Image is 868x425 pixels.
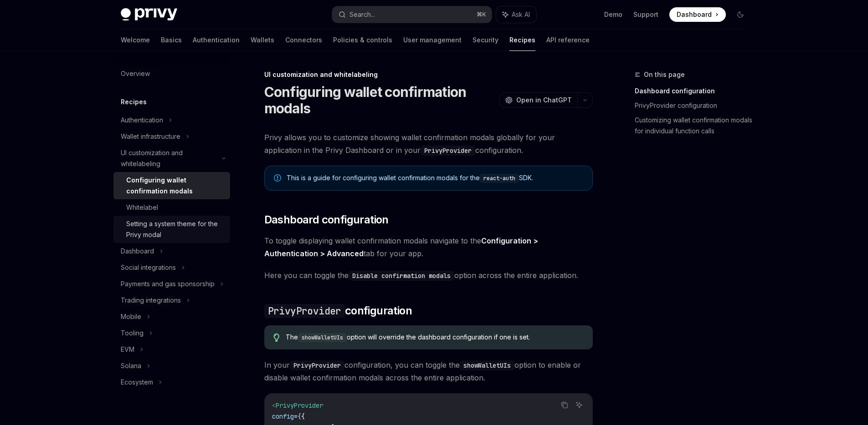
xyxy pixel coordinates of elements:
span: config [272,412,294,420]
div: Payments and gas sponsorship [121,278,215,289]
h1: Configuring wallet confirmation modals [264,84,496,116]
span: On this page [644,69,685,80]
a: Connectors [285,29,322,51]
div: Search... [349,9,375,20]
span: Dashboard [677,10,712,19]
span: Ask AI [512,10,530,19]
a: Customizing wallet confirmation modals for individual function calls [635,113,755,138]
div: Mobile [121,311,141,322]
div: Wallet infrastructure [121,131,180,142]
span: { [301,412,305,420]
a: User management [403,29,462,51]
code: PrivyProvider [421,146,475,156]
a: Policies & controls [333,29,392,51]
code: showWalletUIs [460,360,514,370]
div: Configuring wallet confirmation modals [126,175,225,197]
div: This is a guide for configuring wallet confirmation modals for the SDK. [287,173,583,183]
code: showWalletUIs [298,333,347,342]
a: PrivyProvider configuration [635,98,755,113]
div: UI customization and whitelabeling [264,70,593,79]
a: Whitelabel [113,199,230,216]
span: Here you can toggle the option across the entire application. [264,269,593,282]
div: Setting a system theme for the Privy modal [126,218,225,240]
button: Copy the contents from the code block [559,399,570,411]
span: { [298,412,301,420]
div: Solana [121,360,141,371]
span: In your configuration, you can toggle the option to enable or disable wallet confirmation modals ... [264,359,593,384]
h5: Recipes [121,96,147,107]
div: EVM [121,344,134,355]
button: Ask AI [496,6,536,23]
span: configuration [264,304,412,318]
svg: Note [274,174,281,182]
div: Authentication [121,115,163,126]
span: ⌘ K [477,11,486,18]
span: = [294,412,298,420]
a: Overview [113,66,230,82]
span: < [272,401,276,410]
a: Wallets [251,29,274,51]
span: Open in ChatGPT [516,96,572,105]
div: UI customization and whitelabeling [121,147,216,169]
div: The option will override the dashboard configuration if one is set. [286,333,583,342]
span: PrivyProvider [276,401,323,410]
a: Recipes [509,29,535,51]
a: API reference [546,29,590,51]
a: Security [473,29,498,51]
code: PrivyProvider [290,360,344,370]
a: Configuring wallet confirmation modals [113,172,230,199]
svg: Tip [273,334,280,342]
div: Social integrations [121,262,176,273]
button: Open in ChatGPT [499,92,577,108]
div: Ecosystem [121,377,153,388]
button: Toggle dark mode [733,7,748,22]
div: Tooling [121,328,144,339]
a: Basics [161,29,182,51]
div: Overview [121,68,150,79]
code: react-auth [480,174,519,183]
button: Search...⌘K [332,6,492,23]
a: Setting a system theme for the Privy modal [113,216,230,243]
span: Dashboard configuration [264,212,389,227]
div: Whitelabel [126,202,158,213]
span: To toggle displaying wallet confirmation modals navigate to the tab for your app. [264,234,593,260]
img: dark logo [121,8,177,21]
a: Authentication [193,29,240,51]
a: Support [633,10,658,19]
button: Ask AI [573,399,585,411]
a: Welcome [121,29,150,51]
div: Trading integrations [121,295,181,306]
a: Dashboard configuration [635,84,755,98]
code: PrivyProvider [264,304,345,318]
a: Demo [604,10,622,19]
span: Privy allows you to customize showing wallet confirmation modals globally for your application in... [264,131,593,157]
div: Dashboard [121,246,154,257]
code: Disable confirmation modals [349,271,454,281]
a: Dashboard [669,7,726,22]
